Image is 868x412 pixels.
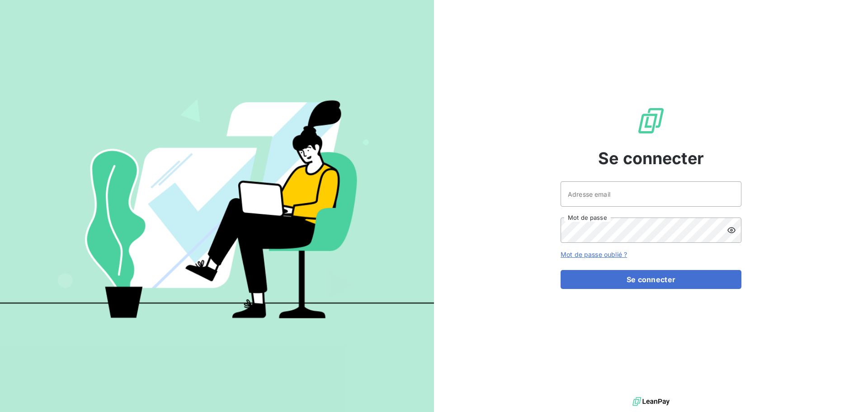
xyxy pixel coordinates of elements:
input: placeholder [561,181,741,207]
button: Se connecter [561,270,741,289]
a: Mot de passe oublié ? [561,251,627,258]
img: Logo LeanPay [637,106,665,135]
span: Se connecter [598,146,704,170]
img: logo [632,395,670,408]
